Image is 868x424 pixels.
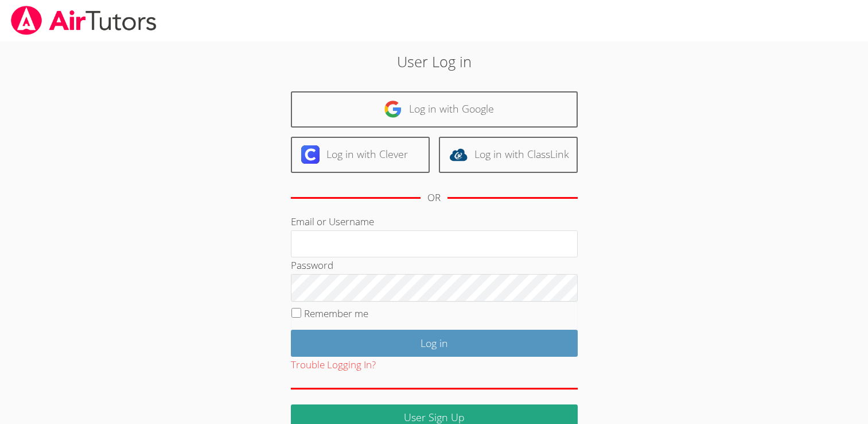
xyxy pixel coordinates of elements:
[304,307,368,320] label: Remember me
[291,357,376,373] button: Trouble Logging In?
[427,190,441,206] div: OR
[200,51,668,72] h2: User Log in
[384,100,402,118] img: google-logo-50288ca7cdecda66e5e0955fdab243c47b7ad437acaf1139b6f446037453330a.svg
[291,259,333,272] label: Password
[301,145,320,164] img: clever-logo-6eab21bc6e7a338710f1a6ff85c0baf02591cd810cc4098c63d3a4b26e2feb20.svg
[439,137,578,173] a: Log in with ClassLink
[291,91,578,128] a: Log in with Google
[291,330,578,357] input: Log in
[10,6,158,35] img: airtutors_banner-c4298cdbf04f3fff15de1276eac7730deb9818008684d7c2e4769d2f7ddbe033.png
[449,145,468,164] img: classlink-logo-d6bb404cc1216ec64c9a2012d9dc4662098be43eaf13dc465df04b49fa7ab582.svg
[291,137,430,173] a: Log in with Clever
[291,215,374,228] label: Email or Username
